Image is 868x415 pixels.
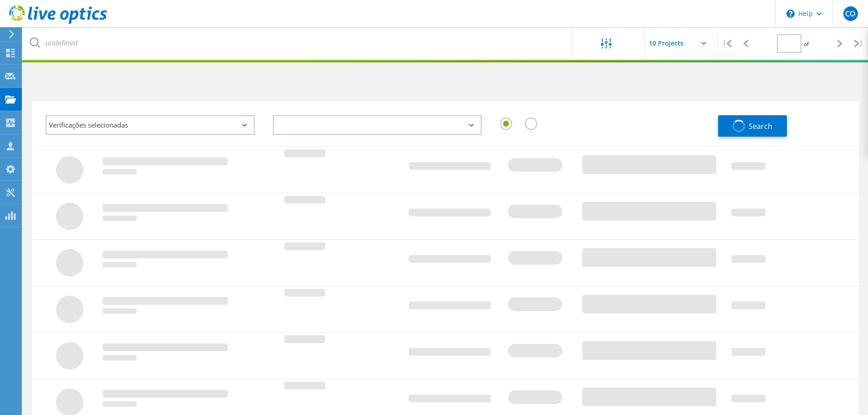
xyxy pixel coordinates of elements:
[718,115,787,137] button: Search
[804,40,809,48] span: of
[46,115,255,135] div: Verificações selecionadas
[23,27,572,59] input: undefined
[849,27,868,60] div: |
[9,19,107,26] a: Live Optics Dashboard
[718,27,736,60] div: |
[786,10,795,18] svg: \n
[845,10,856,17] span: CO
[749,121,772,131] span: Search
